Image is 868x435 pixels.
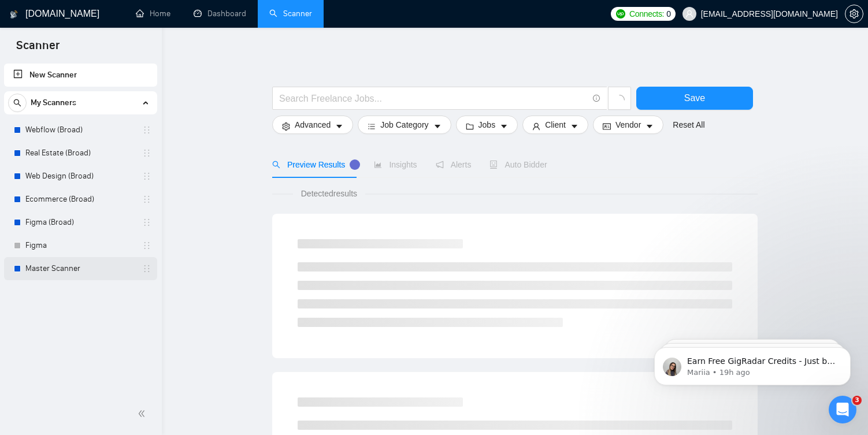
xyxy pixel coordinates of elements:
span: Client [545,118,566,131]
a: Figma (Broad) [25,211,135,234]
span: holder [142,241,151,250]
span: caret-down [433,122,442,131]
span: holder [142,264,151,273]
span: caret-down [335,122,343,131]
iframe: Intercom live chat [829,396,856,423]
span: user [685,10,693,18]
span: notification [436,161,444,169]
span: Auto Bidder [489,160,547,169]
span: search [272,161,280,169]
span: folder [466,122,474,131]
li: My Scanners [4,91,157,280]
span: Jobs [478,118,496,131]
iframe: Intercom notifications message [637,323,868,404]
a: searchScanner [269,9,312,18]
a: Real Estate (Broad) [25,142,135,165]
span: holder [142,172,151,181]
span: Preview Results [272,160,355,169]
a: homeHome [136,9,170,18]
span: My Scanners [31,91,76,114]
a: Figma [25,234,135,257]
span: idcard [603,122,611,131]
span: 3 [852,396,862,405]
span: Save [684,91,705,105]
img: upwork-logo.png [616,9,625,18]
span: robot [489,161,498,169]
span: holder [142,195,151,204]
span: 0 [666,8,671,20]
a: Ecommerce (Broad) [25,188,135,211]
button: search [8,94,27,112]
button: Save [636,87,753,110]
button: idcardVendorcaret-down [593,116,663,134]
a: Web Design (Broad) [25,165,135,188]
a: dashboardDashboard [194,9,246,18]
span: Connects: [629,8,664,20]
img: logo [10,5,18,24]
span: setting [845,9,863,18]
button: settingAdvancedcaret-down [272,116,353,134]
span: user [532,122,540,131]
span: bars [368,122,376,131]
span: search [9,99,26,107]
li: New Scanner [4,64,157,87]
span: holder [142,218,151,227]
div: Tooltip anchor [350,159,360,170]
span: holder [142,125,151,135]
span: double-left [138,408,149,419]
span: Alerts [436,160,472,169]
input: Search Freelance Jobs... [279,91,588,106]
a: setting [845,9,863,18]
button: setting [845,5,863,23]
a: Reset All [673,118,704,131]
button: folderJobscaret-down [456,116,518,134]
span: caret-down [646,122,654,131]
span: area-chart [374,161,382,169]
span: Insights [374,160,417,169]
span: Detected results [293,187,365,200]
button: barsJob Categorycaret-down [358,116,451,134]
span: info-circle [593,95,600,102]
span: Scanner [7,37,69,61]
button: userClientcaret-down [522,116,588,134]
a: New Scanner [13,64,148,87]
span: Vendor [615,118,641,131]
a: Webflow (Broad) [25,118,135,142]
span: setting [282,122,290,131]
span: caret-down [500,122,508,131]
span: Job Category [380,118,428,131]
span: Advanced [295,118,331,131]
span: loading [614,95,625,105]
span: caret-down [570,122,578,131]
span: holder [142,148,151,158]
a: Master Scanner [25,257,135,280]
